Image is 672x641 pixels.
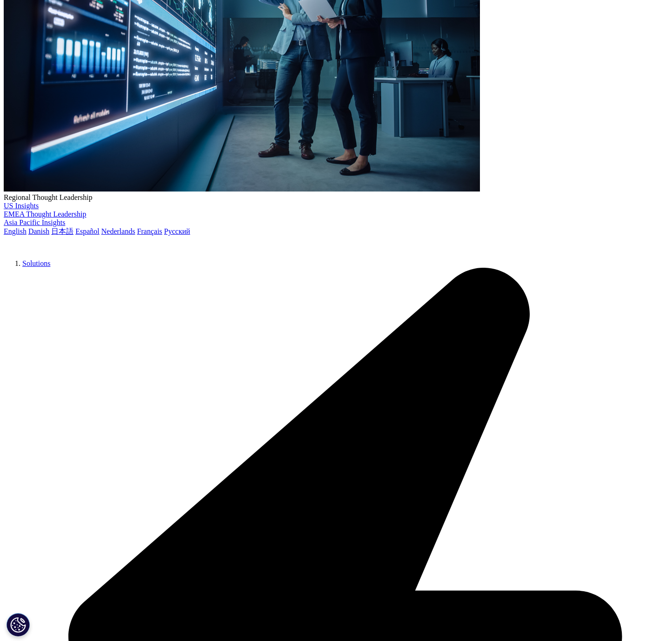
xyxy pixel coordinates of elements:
[4,227,27,235] a: English
[4,218,65,226] a: Asia Pacific Insights
[164,227,190,235] a: Русский
[4,210,86,218] a: EMEA Thought Leadership
[4,193,668,202] div: Regional Thought Leadership
[4,237,78,250] img: IQVIA Healthcare Information Technology and Pharma Clinical Research Company
[22,259,50,267] a: Solutions
[7,613,30,636] button: Cookies Settings
[4,202,39,210] a: US Insights
[137,227,162,235] a: Français
[51,227,73,235] a: 日本語
[28,227,49,235] a: Danish
[75,227,100,235] a: Español
[101,227,135,235] a: Nederlands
